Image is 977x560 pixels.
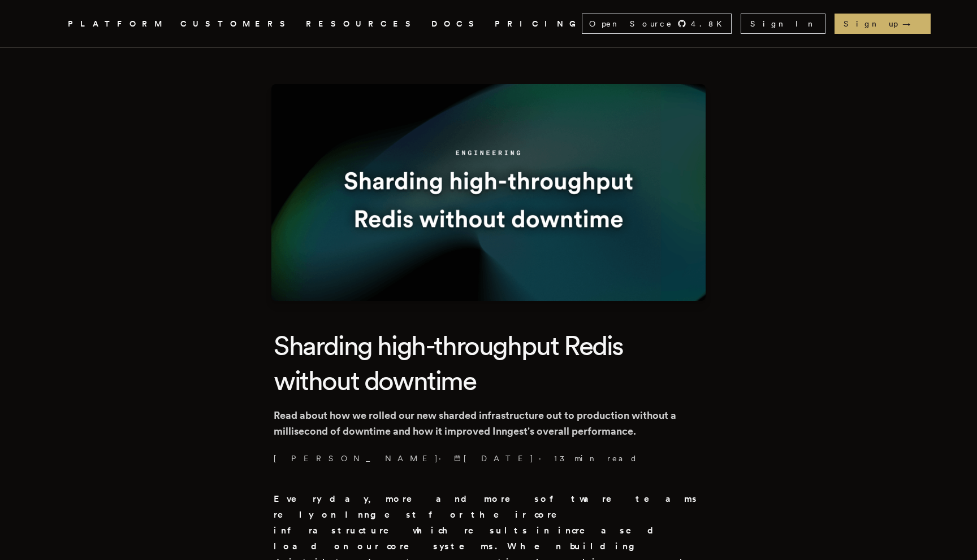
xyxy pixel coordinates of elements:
p: Read about how we rolled our new sharded infrastructure out to production without a millisecond o... [274,408,703,439]
span: [DATE] [454,453,534,464]
h1: Sharding high-throughput Redis without downtime [274,328,703,399]
span: 4.8 K [691,18,729,29]
a: DOCS [431,17,481,31]
button: PLATFORM [68,17,167,31]
span: 13 min read [554,453,638,464]
a: Sign In [741,14,825,34]
a: CUSTOMERS [180,17,292,31]
button: RESOURCES [306,17,418,31]
a: PRICING [495,17,582,31]
a: Sign up [835,14,931,34]
span: → [902,18,922,29]
p: [PERSON_NAME] · · [274,453,703,464]
img: Featured image for Sharding high-throughput Redis without downtime blog post [271,84,706,301]
span: Open Source [589,18,673,29]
